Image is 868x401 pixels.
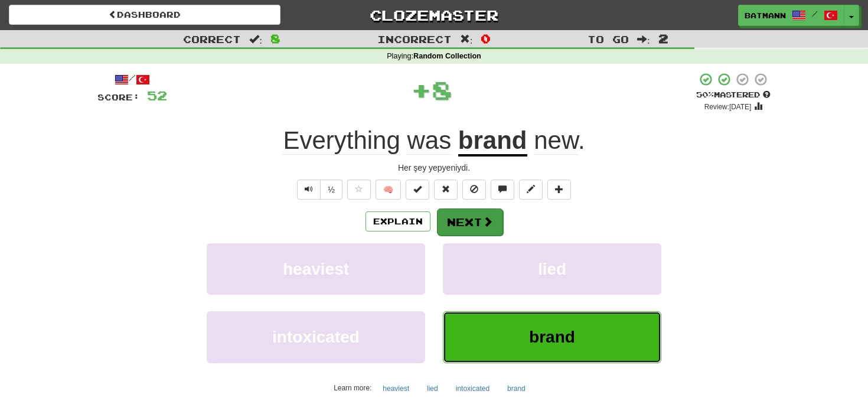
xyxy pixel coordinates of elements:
[411,72,432,107] span: +
[147,88,167,103] span: 52
[207,243,425,295] button: heaviest
[812,9,818,18] span: /
[460,34,473,44] span: :
[347,180,371,200] button: Favorite sentence (alt+f)
[491,180,514,200] button: Discuss sentence (alt+u)
[97,162,771,174] div: Her şey yepyeniydi.
[481,31,491,45] span: 0
[588,33,629,45] span: To go
[295,180,342,200] div: Text-to-speech controls
[207,311,425,363] button: intoxicated
[449,380,496,397] button: intoxicated
[547,180,571,200] button: Add to collection (alt+a)
[97,72,167,87] div: /
[704,103,752,111] small: Review: [DATE]
[376,380,416,397] button: heaviest
[696,90,714,99] span: 50 %
[658,31,668,45] span: 2
[407,126,451,155] span: was
[529,328,575,346] span: brand
[9,5,280,25] a: Dashboard
[637,34,650,44] span: :
[297,180,321,200] button: Play sentence audio (ctl+space)
[272,328,360,346] span: intoxicated
[538,260,566,278] span: lied
[738,5,844,26] a: batmann /
[283,260,349,278] span: heaviest
[437,208,503,236] button: Next
[501,380,532,397] button: brand
[97,92,140,102] span: Score:
[696,90,771,100] div: Mastered
[420,380,445,397] button: lied
[432,75,452,105] span: 8
[298,5,570,25] a: Clozemaster
[334,384,371,392] small: Learn more:
[249,34,262,44] span: :
[458,126,527,157] u: brand
[527,126,585,155] span: .
[183,33,241,45] span: Correct
[434,180,458,200] button: Reset to 0% Mastered (alt+r)
[443,243,661,295] button: lied
[443,311,661,363] button: brand
[413,52,481,60] strong: Random Collection
[462,180,486,200] button: Ignore sentence (alt+i)
[406,180,429,200] button: Set this sentence to 100% Mastered (alt+m)
[534,126,578,155] span: new
[745,10,786,21] span: batmann
[366,211,430,232] button: Explain
[377,33,452,45] span: Incorrect
[270,31,280,45] span: 8
[376,180,401,200] button: 🧠
[283,126,400,155] span: Everything
[320,180,342,200] button: ½
[519,180,543,200] button: Edit sentence (alt+d)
